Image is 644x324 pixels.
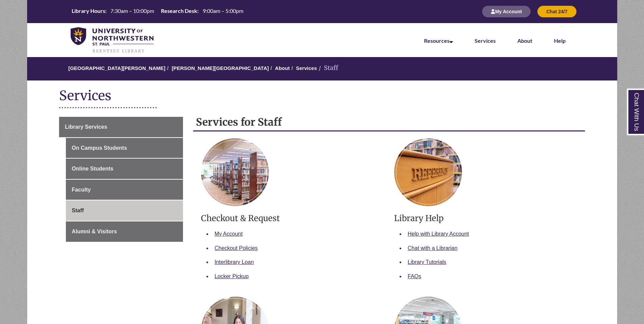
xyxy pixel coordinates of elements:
[59,117,183,137] a: Library Services
[158,7,200,15] th: Research Desk:
[71,27,154,54] img: UNWSP Library Logo
[66,200,183,221] a: Staff
[172,65,269,71] a: [PERSON_NAME][GEOGRAPHIC_DATA]
[408,245,458,251] a: Chat with a Librarian
[554,37,566,44] a: Help
[69,7,108,15] th: Library Hours:
[66,180,183,200] a: Faculty
[275,65,290,71] a: About
[408,273,421,279] a: FAQs
[201,213,384,223] h3: Checkout & Request
[59,87,585,105] h1: Services
[68,65,165,71] a: [GEOGRAPHIC_DATA][PERSON_NAME]
[66,159,183,179] a: Online Students
[215,245,258,251] a: Checkout Policies
[215,259,254,265] a: Interlibrary Loan
[537,6,576,17] button: Chat 24/7
[193,113,585,131] h2: Services for Staff
[408,231,469,237] a: Help with Library Account
[59,117,183,242] div: Guide Page Menu
[215,273,249,279] a: Locker Pickup
[296,65,317,71] a: Services
[215,231,243,237] a: My Account
[537,8,576,14] a: Chat 24/7
[110,7,154,14] span: 7:30am – 10:00pm
[517,37,532,44] a: About
[66,138,183,158] a: On Campus Students
[482,8,531,14] a: My Account
[424,37,453,44] a: Resources
[408,259,446,265] a: Library Tutorials
[69,7,246,16] a: Hours Today
[69,7,246,16] table: Hours Today
[482,6,531,17] button: My Account
[317,63,338,73] li: Staff
[66,221,183,242] a: Alumni & Visitors
[475,37,496,44] a: Services
[203,7,243,14] span: 9:00am – 5:00pm
[394,213,577,223] h3: Library Help
[65,124,107,130] span: Library Services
